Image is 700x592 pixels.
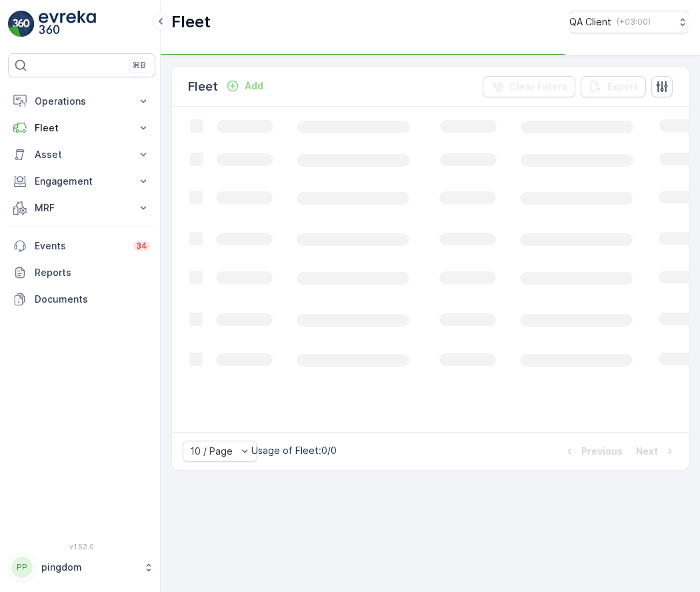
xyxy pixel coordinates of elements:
[41,561,137,574] p: pingdom
[509,80,567,93] p: Clear Filters
[569,11,689,33] button: QA Client(+03:00)
[8,553,155,581] button: PPpingdom
[8,195,155,221] button: MRF
[35,293,150,306] p: Documents
[35,121,129,135] p: Fleet
[8,88,155,115] button: Operations
[35,201,129,215] p: MRF
[35,266,150,279] p: Reports
[635,443,678,459] button: Next
[8,115,155,141] button: Fleet
[8,543,155,551] span: v 1.52.0
[617,17,651,27] p: ( +03:00 )
[8,286,155,313] a: Documents
[561,443,624,459] button: Previous
[171,11,211,33] p: Fleet
[188,77,218,96] p: Fleet
[8,259,155,286] a: Reports
[221,78,269,94] button: Add
[35,148,129,161] p: Asset
[35,239,125,253] p: Events
[245,79,263,93] p: Add
[569,15,611,29] p: QA Client
[8,11,35,37] img: logo
[251,444,337,457] p: Usage of Fleet : 0/0
[136,241,147,251] p: 34
[39,11,96,37] img: logo_light-DOdMpM7g.png
[8,141,155,168] button: Asset
[607,80,638,93] p: Export
[8,168,155,195] button: Engagement
[133,60,146,71] p: ⌘B
[35,95,129,108] p: Operations
[581,445,623,458] p: Previous
[581,76,646,97] button: Export
[483,76,575,97] button: Clear Filters
[8,233,155,259] a: Events34
[11,557,33,578] div: PP
[636,445,658,458] p: Next
[35,175,129,188] p: Engagement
